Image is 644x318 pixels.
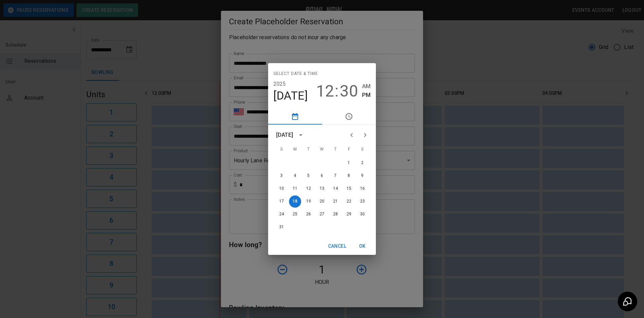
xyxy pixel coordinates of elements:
span: Wednesday [316,143,328,156]
button: 9 [356,170,368,182]
button: 28 [329,208,342,220]
button: pick time [322,108,376,125]
button: 20 [316,195,328,208]
button: 31 [276,221,288,233]
button: 2025 [273,79,286,89]
button: 25 [289,208,301,220]
button: 26 [302,208,315,220]
button: 21 [329,195,342,208]
button: 3 [276,170,288,182]
button: Cancel [325,240,349,253]
span: Thursday [329,143,342,156]
span: Monday [289,143,301,156]
button: 5 [302,170,315,182]
span: Select date & time [273,69,318,79]
button: Previous month [345,128,358,142]
button: 1 [343,157,355,169]
button: pick date [268,108,322,125]
button: 12 [316,82,334,101]
button: PM [362,90,371,100]
button: 12 [302,183,315,195]
span: Sunday [276,143,288,156]
button: 30 [340,82,358,101]
button: 6 [316,170,328,182]
button: 23 [356,195,368,208]
button: 15 [343,183,355,195]
button: 24 [276,208,288,220]
button: OK [352,240,373,253]
button: 18 [289,195,301,208]
button: AM [362,82,371,91]
button: 16 [356,183,368,195]
button: [DATE] [273,89,308,103]
span: Saturday [356,143,368,156]
button: 10 [276,183,288,195]
button: 22 [343,195,355,208]
div: [DATE] [276,131,293,139]
button: calendar view is open, switch to year view [295,129,307,141]
span: : [335,82,339,101]
button: 13 [316,183,328,195]
span: Tuesday [302,143,315,156]
button: 17 [276,195,288,208]
button: 19 [302,195,315,208]
span: Friday [343,143,355,156]
button: 7 [329,170,342,182]
button: 4 [289,170,301,182]
button: 27 [316,208,328,220]
button: 2 [356,157,368,169]
button: 8 [343,170,355,182]
button: 11 [289,183,301,195]
button: Next month [358,128,372,142]
button: 30 [356,208,368,220]
button: 14 [329,183,342,195]
button: 29 [343,208,355,220]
